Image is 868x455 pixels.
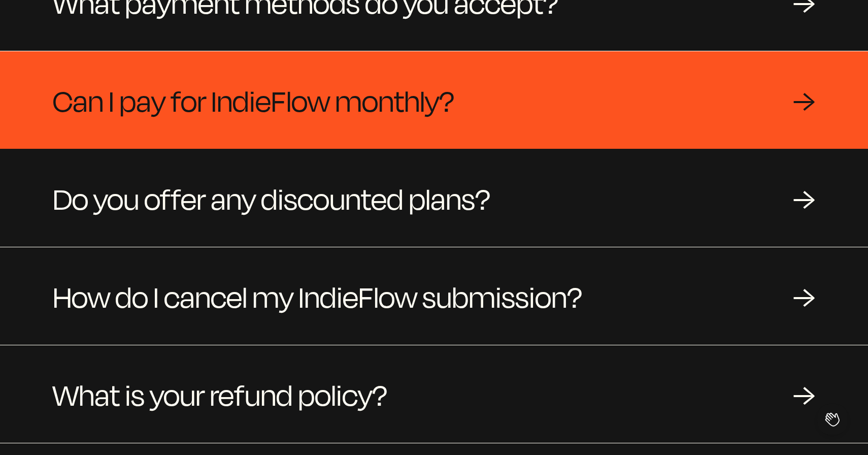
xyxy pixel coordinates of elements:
div: → [793,281,815,311]
div: → [793,183,815,213]
div: → [793,85,815,115]
div: → [793,379,815,409]
iframe: Toggle Customer Support [817,404,848,435]
span: How do I cancel my IndieFlow submission? [53,272,582,320]
span: Can I pay for IndieFlow monthly? [53,76,454,124]
span: What is your refund policy? [53,370,387,418]
span: Do you offer any discounted plans? [53,174,490,222]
